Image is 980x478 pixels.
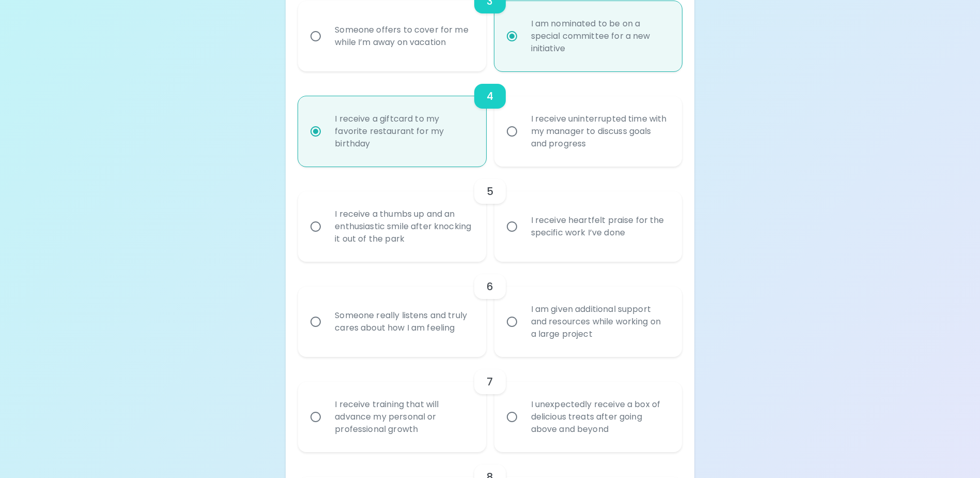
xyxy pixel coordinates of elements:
div: choice-group-check [298,357,681,452]
div: Someone offers to cover for me while I’m away on vacation [326,11,480,61]
div: Someone really listens and truly cares about how I am feeling [326,297,480,347]
div: I unexpectedly receive a box of delicious treats after going above and beyond [523,386,676,448]
div: I receive heartfelt praise for the specific work I’ve done [523,202,676,251]
h6: 6 [487,278,493,295]
div: I receive training that will advance my personal or professional growth [326,386,480,448]
h6: 7 [487,374,493,390]
div: I receive uninterrupted time with my manager to discuss goals and progress [523,100,676,162]
div: choice-group-check [298,262,681,357]
div: I am given additional support and resources while working on a large project [523,291,676,353]
h6: 4 [487,88,493,104]
div: choice-group-check [298,167,681,262]
div: I am nominated to be on a special committee for a new initiative [523,5,676,67]
div: choice-group-check [298,71,681,167]
div: I receive a giftcard to my favorite restaurant for my birthday [326,100,480,162]
h6: 5 [487,183,493,200]
div: I receive a thumbs up and an enthusiastic smile after knocking it out of the park [326,196,480,258]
